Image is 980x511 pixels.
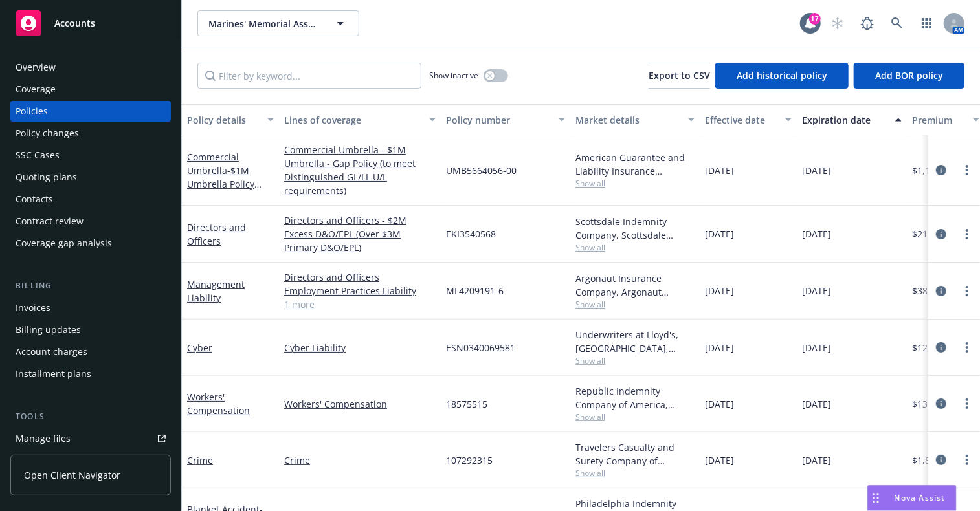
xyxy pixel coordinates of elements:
span: [DATE] [802,397,831,411]
span: Show inactive [429,70,478,81]
span: UMB5664056-00 [446,164,517,177]
span: Open Client Navigator [24,468,120,482]
button: Export to CSV [649,63,710,89]
a: more [959,162,975,178]
span: [DATE] [705,227,734,241]
div: American Guarantee and Liability Insurance Company, Zurich Insurance Group, Venture Programs [575,151,695,178]
span: - $1M Umbrella Policy (Gap Policy to meet Distinguished U/L limit requirements) [187,164,271,231]
a: Policies [10,101,171,122]
div: Coverage gap analysis [16,233,112,254]
a: more [959,226,975,242]
div: Lines of coverage [284,113,421,127]
div: Billing updates [16,320,81,340]
button: Lines of coverage [279,104,441,135]
a: Contacts [10,189,171,210]
button: Nova Assist [867,485,957,511]
span: $38,500.00 [912,284,959,298]
span: Accounts [54,18,95,28]
a: circleInformation [933,396,949,411]
div: Contacts [16,189,53,210]
span: [DATE] [802,453,831,467]
a: Crime [284,453,436,467]
span: Show all [575,242,695,253]
div: Republic Indemnity Company of America, [GEOGRAPHIC_DATA] Indemnity [575,384,695,411]
button: Add historical policy [715,63,849,89]
a: more [959,396,975,411]
a: 1 more [284,298,436,311]
div: Manage files [16,428,71,449]
span: $12,840.00 [912,341,959,354]
a: Manage files [10,428,171,449]
span: $21,560.00 [912,227,959,241]
div: Billing [10,279,171,292]
span: Add BOR policy [875,69,943,82]
a: Search [884,10,910,36]
a: Workers' Compensation [187,391,250,417]
a: Switch app [914,10,940,36]
span: [DATE] [705,397,734,411]
button: Effective date [700,104,797,135]
a: more [959,283,975,299]
button: Marines' Memorial Association [197,10,359,36]
a: more [959,340,975,355]
span: [DATE] [802,341,831,354]
a: Invoices [10,298,171,318]
a: Commercial Umbrella [187,151,271,231]
span: $1,882.00 [912,453,953,467]
a: Commercial Umbrella - $1M Umbrella - Gap Policy (to meet Distinguished GL/LL U/L requirements) [284,143,436,197]
a: Cyber [187,342,212,354]
div: Argonaut Insurance Company, Argonaut Insurance Company (Argo), CRC Group [575,272,695,299]
span: Show all [575,299,695,310]
span: Show all [575,355,695,366]
div: Account charges [16,342,87,362]
a: Directors and Officers - $2M Excess D&O/EPL (Over $3M Primary D&O/EPL) [284,213,436,254]
span: [DATE] [705,164,734,177]
a: Overview [10,57,171,78]
div: 17 [809,13,821,25]
a: Workers' Compensation [284,397,436,411]
div: Overview [16,57,56,78]
button: Policy number [441,104,570,135]
a: circleInformation [933,162,949,178]
span: Show all [575,468,695,479]
a: Directors and Officers [187,221,246,247]
div: Underwriters at Lloyd's, [GEOGRAPHIC_DATA], [PERSON_NAME] of London, CRC Group [575,328,695,355]
a: more [959,452,975,468]
a: Management Liability [187,278,245,304]
div: Drag to move [868,486,884,510]
div: Effective date [705,113,777,127]
span: Add historical policy [737,69,827,82]
a: Employment Practices Liability [284,284,436,298]
span: Show all [575,411,695,422]
div: Scottsdale Indemnity Company, Scottsdale Insurance Company (Nationwide), CRC Group [575,215,695,242]
div: Travelers Casualty and Surety Company of America, Travelers Insurance [575,440,695,468]
span: [DATE] [802,227,831,241]
a: circleInformation [933,283,949,299]
div: Invoices [16,298,50,318]
div: Contract review [16,211,84,232]
div: Quoting plans [16,167,77,188]
span: [DATE] [802,284,831,298]
span: 18575515 [446,397,487,411]
span: EKI3540568 [446,227,496,241]
span: [DATE] [705,453,734,467]
a: Report a Bug [854,10,880,36]
a: circleInformation [933,340,949,355]
a: circleInformation [933,452,949,468]
a: Start snowing [825,10,851,36]
div: Policy details [187,113,260,127]
div: Policy number [446,113,551,127]
a: Cyber Liability [284,341,436,354]
a: Coverage gap analysis [10,233,171,254]
div: Installment plans [16,364,91,384]
div: Tools [10,410,171,423]
a: SSC Cases [10,145,171,166]
button: Add BOR policy [854,63,964,89]
a: Quoting plans [10,167,171,188]
button: Market details [570,104,700,135]
a: Billing updates [10,320,171,340]
a: Coverage [10,79,171,100]
div: Premium [912,113,965,127]
div: Policies [16,101,48,122]
div: Expiration date [802,113,887,127]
